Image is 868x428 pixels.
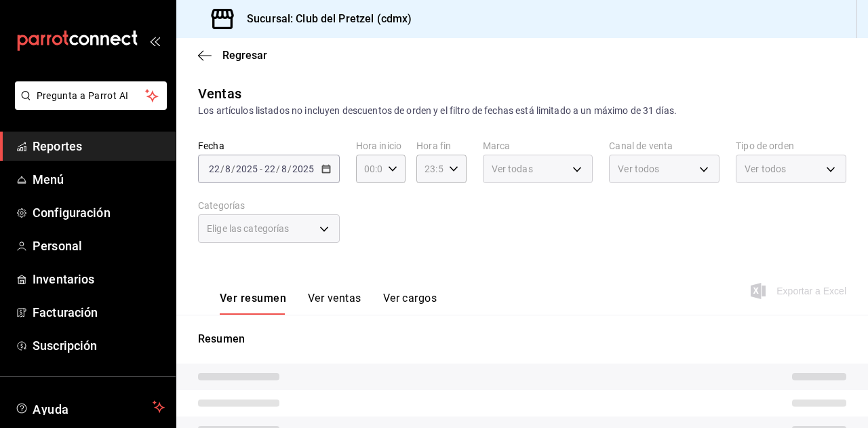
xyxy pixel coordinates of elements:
[220,163,224,174] span: /
[736,141,846,151] label: Tipo de orden
[33,303,165,322] span: Facturación
[383,292,437,315] button: Ver cargos
[9,98,167,113] a: Pregunta a Parrot AI
[416,141,466,151] label: Hora fin
[231,163,235,174] span: /
[208,163,220,174] input: --
[618,162,659,176] span: Ver todos
[198,331,846,347] p: Resumen
[308,292,361,315] button: Ver ventas
[198,141,340,151] label: Fecha
[33,203,165,222] span: Configuración
[276,163,280,174] span: /
[292,163,315,174] input: ----
[198,201,340,210] label: Categorías
[37,89,146,103] span: Pregunta a Parrot AI
[745,162,786,176] span: Ver todos
[198,83,241,104] div: Ventas
[33,270,165,288] span: Inventarios
[260,163,262,174] span: -
[220,292,286,315] button: Ver resumen
[220,292,437,315] div: navigation tabs
[33,237,165,255] span: Personal
[33,137,165,155] span: Reportes
[288,163,292,174] span: /
[33,399,147,415] span: Ayuda
[483,141,593,151] label: Marca
[281,163,288,174] input: --
[222,49,267,62] span: Regresar
[198,49,267,62] button: Regresar
[609,141,719,151] label: Canal de venta
[492,162,533,176] span: Ver todas
[356,141,406,151] label: Hora inicio
[15,81,167,110] button: Pregunta a Parrot AI
[224,163,231,174] input: --
[264,163,276,174] input: --
[149,35,160,46] button: open_drawer_menu
[33,336,165,355] span: Suscripción
[198,104,846,118] div: Los artículos listados no incluyen descuentos de orden y el filtro de fechas está limitado a un m...
[207,222,290,235] span: Elige las categorías
[235,163,258,174] input: ----
[33,170,165,189] span: Menú
[236,11,412,27] h3: Sucursal: Club del Pretzel (cdmx)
